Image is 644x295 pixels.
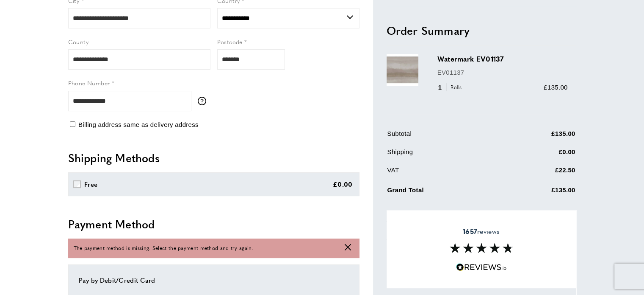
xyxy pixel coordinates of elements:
td: Shipping [387,147,501,163]
span: Phone Number [68,79,110,87]
span: reviews [463,227,500,236]
span: Postcode [217,37,243,46]
img: Reviews.io 5 stars [456,263,507,271]
p: EV01137 [437,67,568,78]
td: £135.00 [501,129,575,145]
img: Watermark EV01137 [387,54,418,86]
span: County [68,37,88,46]
span: £135.00 [544,84,567,91]
h2: Order Summary [387,23,576,38]
h2: Shipping Methods [68,150,359,166]
button: More information [198,97,210,105]
span: Rolls [446,84,464,92]
div: Free [84,179,97,189]
strong: 1657 [463,226,477,236]
td: £0.00 [501,147,575,163]
div: £0.00 [333,179,353,189]
img: Reviews section [450,243,513,253]
input: Billing address same as delivery address [70,121,75,127]
h3: Watermark EV01137 [437,54,568,64]
span: The payment method is missing. Select the payment method and try again. [74,244,253,252]
td: VAT [387,165,501,182]
div: Pay by Debit/Credit Card [79,275,349,285]
td: Subtotal [387,129,501,145]
h2: Payment Method [68,216,359,232]
td: Grand Total [387,183,501,202]
div: 1 [437,82,465,93]
td: £135.00 [501,183,575,202]
td: £22.50 [501,165,575,182]
span: Billing address same as delivery address [78,121,199,128]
